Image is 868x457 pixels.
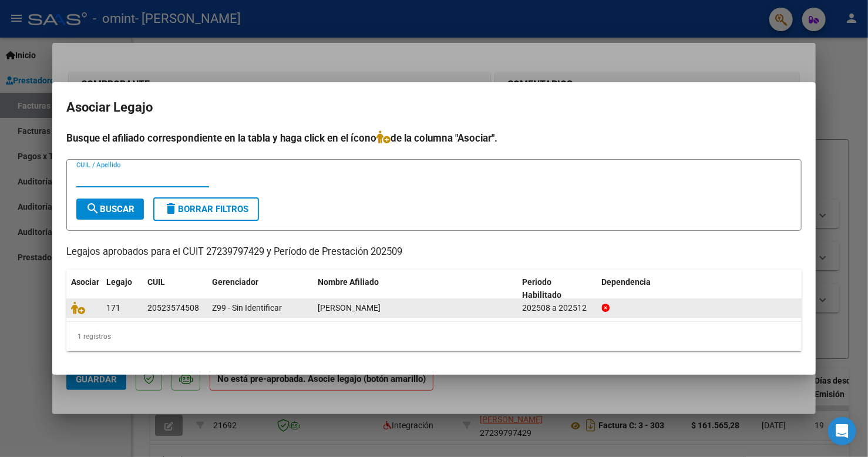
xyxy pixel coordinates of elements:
span: Dependencia [602,277,651,287]
mat-icon: delete [164,201,178,216]
p: Legajos aprobados para el CUIT 27239797429 y Período de Prestación 202509 [66,245,802,260]
datatable-header-cell: Dependencia [597,270,802,308]
datatable-header-cell: Nombre Afiliado [313,270,518,308]
datatable-header-cell: Gerenciador [207,270,313,308]
h2: Asociar Legajo [66,96,802,119]
span: Legajo [106,277,132,287]
h4: Busque el afiliado correspondiente en la tabla y haga click en el ícono de la columna "Asociar". [66,130,802,146]
span: 171 [106,303,120,312]
div: 20523574508 [147,301,199,315]
span: Z99 - Sin Identificar [212,303,282,312]
span: Buscar [86,204,134,214]
datatable-header-cell: Asociar [66,270,102,308]
span: Periodo Habilitado [523,277,562,300]
button: Buscar [76,199,144,220]
button: Borrar Filtros [153,197,259,221]
span: LUCERO MONTENEGRO MATEO [318,303,381,312]
div: 1 registros [66,322,802,351]
div: Open Intercom Messenger [828,417,856,445]
span: Borrar Filtros [164,204,248,214]
span: Nombre Afiliado [318,277,379,287]
datatable-header-cell: CUIL [143,270,207,308]
datatable-header-cell: Periodo Habilitado [518,270,597,308]
span: Asociar [71,277,99,287]
datatable-header-cell: Legajo [102,270,143,308]
mat-icon: search [86,201,100,216]
span: Gerenciador [212,277,258,287]
div: 202508 a 202512 [523,301,593,315]
span: CUIL [147,277,165,287]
